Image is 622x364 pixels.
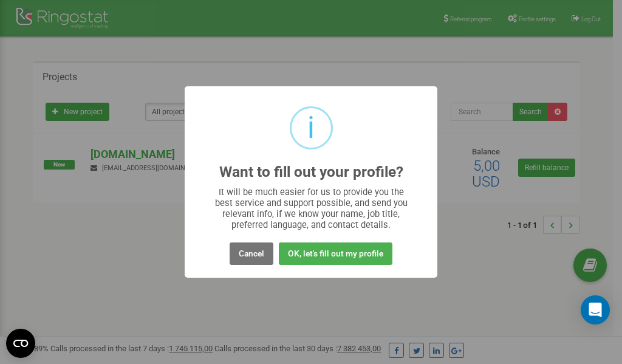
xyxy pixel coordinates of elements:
h2: Want to fill out your profile? [219,164,403,180]
button: Open CMP widget [6,329,35,358]
div: Open Intercom Messenger [581,295,610,325]
button: Cancel [230,242,273,265]
div: i [307,108,315,148]
button: OK, let's fill out my profile [279,242,392,265]
div: It will be much easier for us to provide you the best service and support possible, and send you ... [209,187,414,230]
